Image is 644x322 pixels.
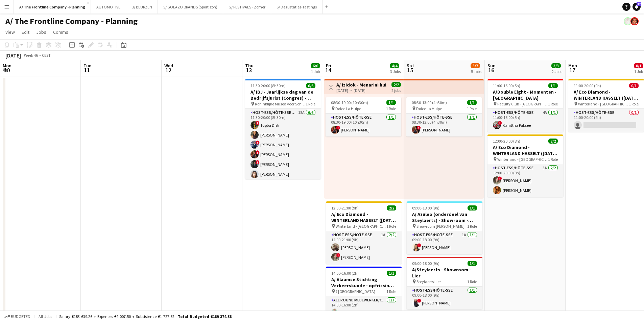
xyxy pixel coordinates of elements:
span: 1 Role [467,279,477,284]
button: S/ GOLAZO BRANDS (Sportizon) [158,0,223,14]
button: Budgeted [3,313,31,320]
app-user-avatar: Anntje Peeters [624,17,632,25]
h3: A/ Eco Diamond - WINTERLAND HASSELT ([DATE] tem [DATE]) [568,89,644,101]
button: B/ BEURZEN [126,0,158,14]
h3: A/ Azuleo (onderdeel van Steylaerts) - Showroom - Wijnegem (28/09 + 12/10 + 19/10) [407,211,482,223]
span: 6/6 [311,63,320,68]
div: 12:00-21:00 (9h)2/2A/ Eco Diamond - WINTERLAND HASSELT ([DATE] tem [DATE]) Winterland - [GEOGRAPH... [326,201,402,264]
span: Steylaerts Lier [416,279,441,284]
app-card-role: Host-ess/Hôte-sse4A1/111:00-16:00 (5h)!Kanittha Paksee [487,109,563,132]
span: 13 [244,66,254,74]
span: 1/1 [467,100,477,105]
span: Sat [407,63,414,69]
span: 14 [325,66,331,74]
span: 2/2 [391,82,401,87]
span: 1 Role [548,157,558,162]
span: Koninklijke Musea voor Schone Kunsten - [GEOGRAPHIC_DATA] [255,101,306,106]
span: 4/4 [390,63,399,68]
span: 12:00-20:00 (8h) [493,139,520,144]
span: Budgeted [11,314,30,319]
span: ! [256,141,260,145]
span: Comms [53,29,68,35]
span: 08:30-19:00 (10h30m) [331,100,368,105]
span: 10 [2,66,11,74]
span: 17 [567,66,577,74]
span: 12 [163,66,173,74]
span: Tue [84,63,91,69]
app-job-card: 08:30-13:00 (4h30m)1/1 Dolce La Hulpe1 RoleHost-ess/Hôte-sse1/108:30-13:00 (4h30m)![PERSON_NAME] [406,97,482,137]
app-job-card: 08:30-19:00 (10h30m)1/1 Dolce La Hulpe1 RoleHost-ess/Hôte-sse1/108:30-19:00 (10h30m)![PERSON_NAME] [326,97,401,137]
h3: A/ IBJ - Jaarlijkse dag van de Bedrijfsjurist (Congres) - [GEOGRAPHIC_DATA] [245,89,321,101]
span: 1 Role [467,106,477,111]
app-card-role: Host-ess/Hôte-sse1/108:30-19:00 (10h30m)![PERSON_NAME] [326,114,401,137]
button: A/ The Frontline Company - Planning [14,0,91,14]
app-job-card: 14:00-16:00 (2h)1/1A/ Vlaamse Stichting Verkeerskunde - opfrissing van de wegcode ? [GEOGRAPHIC_D... [326,267,402,319]
span: Mon [3,63,11,69]
span: 1 Role [386,106,396,111]
span: ! [498,176,502,180]
app-job-card: 09:00-18:00 (9h)1/1A/ Azuleo (onderdeel van Steylaerts) - Showroom - Wijnegem (28/09 + 12/10 + 19... [407,201,482,254]
span: Edit [22,29,29,35]
div: CEST [42,53,51,58]
app-card-role: Host-ess/Hôte-sse1/108:30-13:00 (4h30m)![PERSON_NAME] [406,114,482,137]
span: Fri [326,63,331,69]
span: 11:00-16:00 (5h) [493,83,520,88]
span: 1 Role [386,289,396,294]
span: 2/2 [548,139,558,144]
span: ! [417,243,421,247]
h3: A/ Izidok - Menarini huisartsen (14+15/11/25) [336,82,387,88]
span: 0/1 [629,83,639,88]
span: Dolce La Hulpe [416,106,442,111]
span: 1 Role [386,224,396,229]
span: 1 Role [467,224,477,229]
h3: A/Double Eight - Momenten - [GEOGRAPHIC_DATA] [487,89,563,101]
button: AUTOMOTIVE [91,0,126,14]
button: S/ Degustaties-Tastings [271,0,323,14]
h3: A/Steylaerts - Showroom - Lier [407,267,482,279]
div: 2 jobs [391,87,401,93]
span: ! [498,121,502,125]
div: [DATE] [5,52,21,59]
span: ! [256,150,260,154]
span: 1/1 [468,261,477,266]
span: ! [417,126,421,130]
div: Salary €183 639.26 + Expenses €4 007.50 + Subsistence €1 727.62 = [59,314,232,319]
span: Week 46 [22,53,39,58]
app-card-role: All Round medewerker/collaborateur1/114:00-16:00 (2h)[PERSON_NAME] [326,296,402,319]
h1: A/ The Frontline Company - Planning [5,16,138,26]
span: Faculty Club - [GEOGRAPHIC_DATA] [497,101,548,106]
span: 3/3 [551,63,561,68]
h3: A/ Vlaamse Stichting Verkeerskunde - opfrissing van de wegcode [326,276,402,289]
span: View [5,29,15,35]
h3: A/ Eco Diamond - WINTERLAND HASSELT ([DATE] tem [DATE]) [487,144,563,156]
span: ! [417,299,421,303]
div: 1 Job [311,69,320,74]
h3: A/ Eco Diamond - WINTERLAND HASSELT ([DATE] tem [DATE]) [326,211,402,223]
span: ! [336,253,340,257]
span: 14:00-16:00 (2h) [331,271,359,276]
span: Showroom [PERSON_NAME] [416,224,464,229]
span: 6/6 [306,83,315,88]
div: 11:00-20:00 (9h)0/1A/ Eco Diamond - WINTERLAND HASSELT ([DATE] tem [DATE]) Winterland - [GEOGRAPH... [568,79,644,132]
span: 1 Role [548,101,558,106]
span: 1 Role [629,101,639,106]
span: ! [256,121,260,125]
div: 1 Job [634,69,643,74]
div: 11:30-20:00 (8h30m)6/6A/ IBJ - Jaarlijkse dag van de Bedrijfsjurist (Congres) - [GEOGRAPHIC_DATA]... [245,79,321,179]
span: 15 [406,66,414,74]
a: Jobs [33,28,49,36]
app-card-role: Host-ess/Hôte-sse1A1/109:00-18:00 (9h)![PERSON_NAME] [407,231,482,254]
div: 11:00-16:00 (5h)1/1A/Double Eight - Momenten - [GEOGRAPHIC_DATA] Faculty Club - [GEOGRAPHIC_DATA]... [487,79,563,132]
span: 5/7 [471,63,480,68]
span: 11:30-20:00 (8h30m) [251,83,286,88]
span: ? [GEOGRAPHIC_DATA] [336,289,375,294]
div: 2 Jobs [552,69,562,74]
span: Winterland - [GEOGRAPHIC_DATA] [578,101,629,106]
span: ! [256,160,260,164]
app-job-card: 12:00-20:00 (8h)2/2A/ Eco Diamond - WINTERLAND HASSELT ([DATE] tem [DATE]) Winterland - [GEOGRAPH... [487,134,563,197]
a: Comms [50,28,71,36]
